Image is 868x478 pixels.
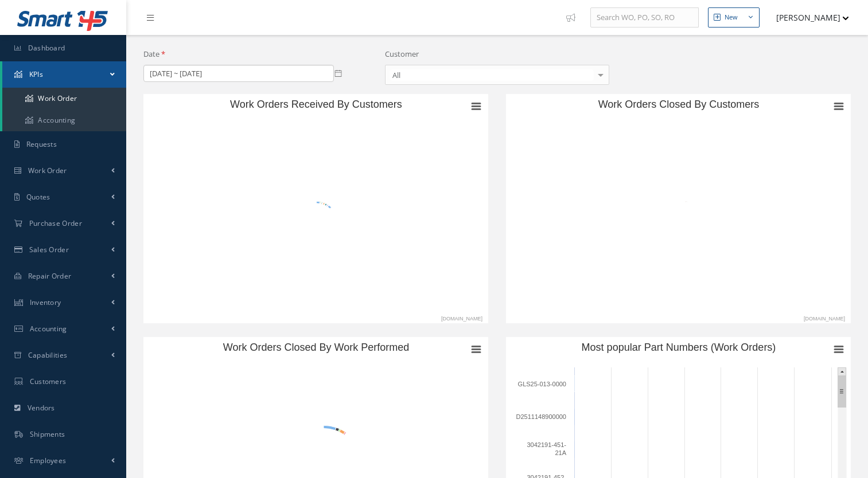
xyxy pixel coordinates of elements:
[26,192,50,202] span: Quotes
[143,49,165,60] label: Date
[223,342,409,353] text: Work Orders Closed By Work Performed
[708,7,760,28] button: New
[29,245,69,254] span: Sales Order
[590,7,699,28] input: Search WO, PO, SO, RO
[28,43,65,53] span: Dashboard
[28,271,72,281] span: Repair Order
[725,13,738,22] div: New
[506,94,851,323] svg: Work Orders Closed By Customers
[28,403,55,413] span: Vendors
[516,413,566,420] text: D2511148900000
[517,381,566,387] text: GLS25-013-0000
[29,218,82,228] span: Purchase Order
[28,166,67,175] span: Work Order
[803,316,844,322] text: [DOMAIN_NAME]
[30,429,65,439] span: Shipments
[30,456,67,465] span: Employees
[2,88,126,109] a: Work Order
[30,324,67,334] span: Accounting
[765,6,849,29] button: [PERSON_NAME]
[385,49,419,60] label: Customer
[30,377,67,386] span: Customers
[26,139,57,149] span: Requests
[28,350,68,360] span: Capabilities
[30,297,61,307] span: Inventory
[143,94,488,323] svg: Work Orders Received By Customers
[29,69,43,79] span: KPIs
[527,441,566,456] text: 3042191-451- 21A
[441,316,482,322] text: [DOMAIN_NAME]
[2,109,126,131] a: Accounting
[598,99,759,110] text: Work Orders Closed By Customers
[2,61,126,88] a: KPIs
[390,69,594,81] span: All
[230,99,402,110] text: Work Orders Received By Customers
[581,342,776,353] text: Most popular Part Numbers (Work Orders)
